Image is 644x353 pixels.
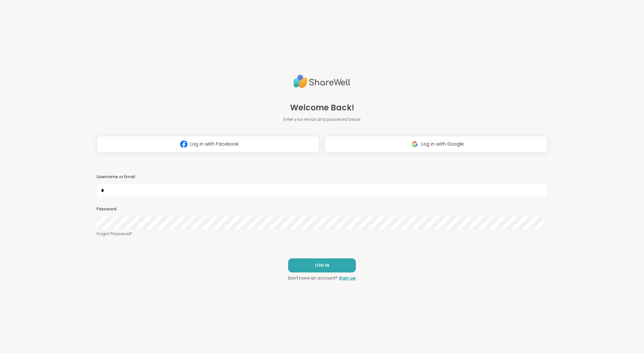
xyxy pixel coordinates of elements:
span: LOG IN [315,262,329,268]
span: Don't have an account? [288,275,337,281]
span: Log in with Google [421,141,464,148]
img: ShareWell Logo [293,72,351,91]
span: Log in with Facebook [190,141,239,148]
img: ShareWell Logomark [409,138,421,150]
button: LOG IN [288,258,356,272]
span: Enter your email and password below [283,116,361,122]
button: Log in with Facebook [97,136,319,153]
a: Forgot Password? [97,231,547,237]
span: Welcome Back! [290,102,354,114]
img: ShareWell Logomark [177,138,190,150]
button: Log in with Google [325,136,547,153]
h3: Username or Email [97,174,547,180]
a: Sign up [339,275,356,281]
h3: Password [97,206,547,212]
